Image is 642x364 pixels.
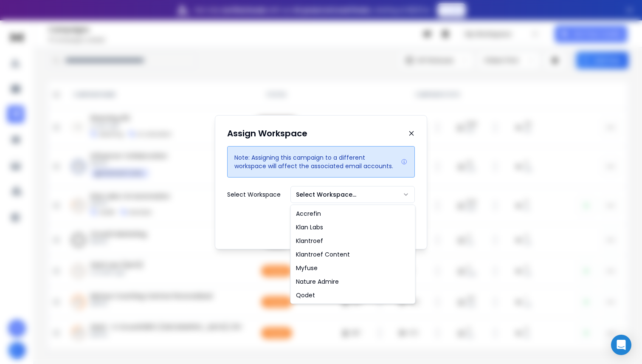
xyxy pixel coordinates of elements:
[234,153,397,170] p: Note: Assigning this campaign to a different workspace will affect the associated email accounts.
[296,209,321,218] div: Accrefin
[296,223,323,231] div: Klan Labs
[296,291,315,299] div: Qodet
[296,277,339,286] div: Nature Admire
[296,264,318,272] div: Myfuse
[296,237,323,245] div: Klantroef
[227,127,307,139] h1: Assign Workspace
[611,335,631,355] div: Open Intercom Messenger
[227,190,282,199] p: Select Workspace
[290,186,415,203] button: Select Workspace...
[296,250,350,259] div: Klantroef Content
